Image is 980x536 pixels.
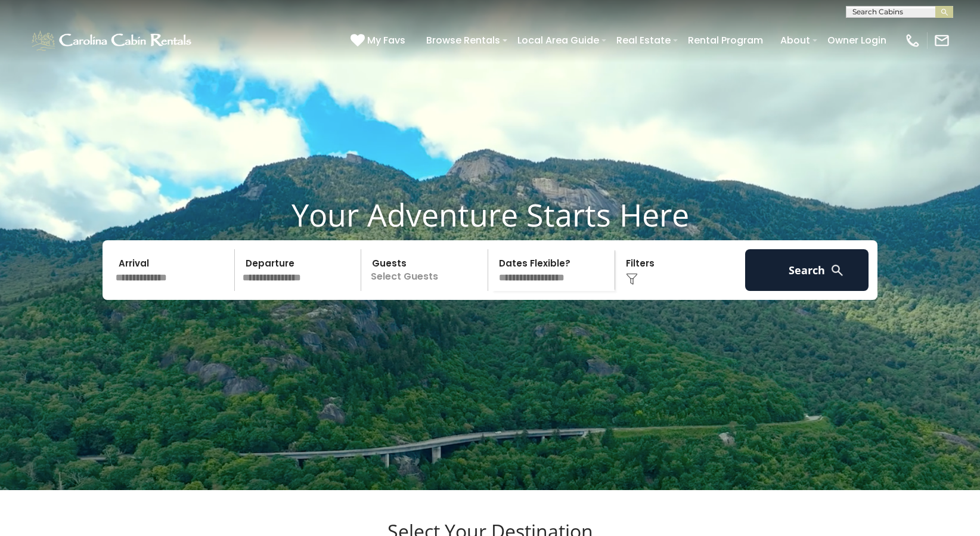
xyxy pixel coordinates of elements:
[904,32,921,49] img: phone-regular-white.png
[420,30,506,51] a: Browse Rentals
[511,30,605,51] a: Local Area Guide
[9,196,971,233] h1: Your Adventure Starts Here
[351,33,408,48] a: My Favs
[830,263,845,278] img: search-regular-white.png
[774,30,816,51] a: About
[934,32,950,49] img: mail-regular-white.png
[682,30,769,51] a: Rental Program
[821,30,892,51] a: Owner Login
[610,30,677,51] a: Real Estate
[626,273,638,285] img: filter--v1.png
[365,249,488,291] p: Select Guests
[367,33,405,48] span: My Favs
[30,29,195,52] img: White-1-1-2.png
[745,249,869,291] button: Search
